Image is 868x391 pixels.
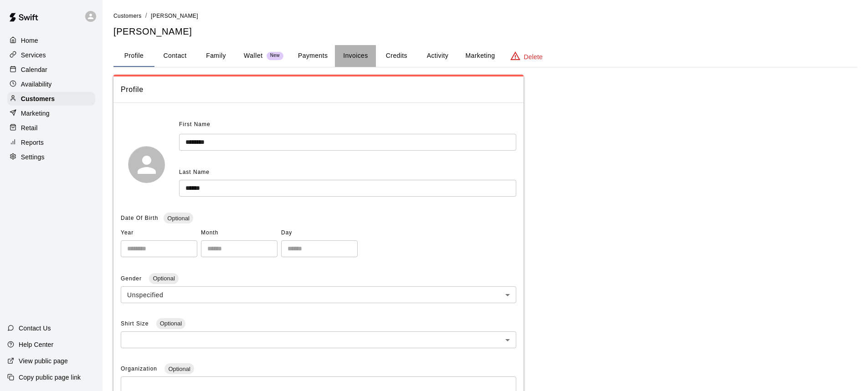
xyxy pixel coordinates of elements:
[121,215,158,221] span: Date Of Birth
[21,65,47,74] p: Calendar
[21,80,52,89] p: Availability
[335,45,376,67] button: Invoices
[21,138,44,147] p: Reports
[164,215,193,222] span: Optional
[145,11,147,20] li: /
[7,136,95,149] a: Reports
[113,45,857,67] div: basic tabs example
[195,45,236,67] button: Family
[19,324,51,333] p: Contact Us
[113,13,142,19] span: Customers
[121,366,159,372] span: Organization
[7,92,95,106] a: Customers
[121,226,197,240] span: Year
[7,121,95,135] a: Retail
[21,94,55,103] p: Customers
[21,36,38,45] p: Home
[267,53,283,59] span: New
[121,275,144,282] span: Gender
[121,320,151,327] span: Shirt Size
[7,77,95,91] a: Availability
[179,117,211,132] span: First Name
[417,45,458,67] button: Activity
[156,320,185,327] span: Optional
[21,51,46,60] p: Services
[21,152,45,162] p: Settings
[151,13,198,19] span: [PERSON_NAME]
[201,226,277,240] span: Month
[7,34,95,47] a: Home
[7,63,95,76] a: Calendar
[7,107,95,120] a: Marketing
[7,150,95,164] a: Settings
[179,169,210,175] span: Last Name
[113,25,857,38] h5: [PERSON_NAME]
[121,286,516,303] div: Unspecified
[121,84,516,96] span: Profile
[154,45,195,67] button: Contact
[164,366,194,372] span: Optional
[281,226,358,240] span: Day
[524,52,543,61] p: Delete
[113,12,142,19] a: Customers
[19,340,53,349] p: Help Center
[19,356,68,366] p: View public page
[458,45,502,67] button: Marketing
[113,45,154,67] button: Profile
[149,275,178,282] span: Optional
[376,45,417,67] button: Credits
[244,51,263,61] p: Wallet
[113,11,857,21] nav: breadcrumb
[7,48,95,62] a: Services
[21,123,38,132] p: Retail
[291,45,335,67] button: Payments
[19,373,81,382] p: Copy public page link
[21,109,50,118] p: Marketing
